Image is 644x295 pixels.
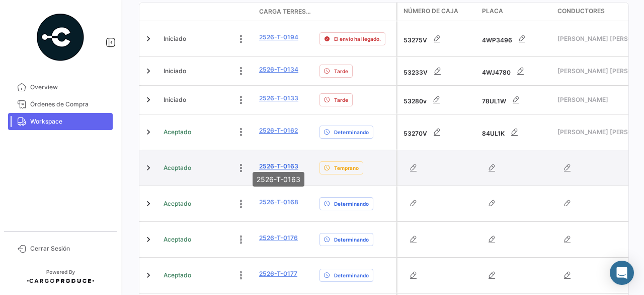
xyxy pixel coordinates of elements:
[164,67,186,76] span: Iniciado
[259,33,298,42] a: 2526-T-0194
[30,117,109,126] span: Workspace
[255,3,315,20] datatable-header-cell: Carga Terrestre #
[334,67,348,75] span: Tarde
[259,126,298,135] a: 2526-T-0162
[259,269,297,278] a: 2526-T-0177
[259,7,311,16] span: Carga Terrestre #
[164,95,186,104] span: Iniciado
[557,67,639,76] span: [PERSON_NAME] [PERSON_NAME]
[30,100,109,109] span: Órdenes de Compra
[143,95,153,105] a: Expand/Collapse Row
[404,61,474,81] div: 53233V
[143,163,153,173] a: Expand/Collapse Row
[164,128,191,137] span: Aceptado
[557,95,639,104] span: [PERSON_NAME]
[259,198,298,207] a: 2526-T-0168
[482,7,503,16] span: Placa
[404,90,474,110] div: 53280v
[164,235,191,244] span: Aceptado
[482,61,549,81] div: 4WJ4780
[315,8,396,16] datatable-header-cell: Delay Status
[334,164,359,172] span: Temprano
[334,96,348,104] span: Tarde
[259,94,298,103] a: 2526-T-0133
[482,29,549,49] div: 4WP3496
[259,233,298,243] a: 2526-T-0176
[334,235,369,244] span: Determinando
[253,172,304,187] div: 2526-T-0163
[164,199,191,208] span: Aceptado
[259,162,298,171] a: 2526-T-0163
[143,234,153,245] a: Expand/Collapse Row
[143,66,153,76] a: Expand/Collapse Row
[404,122,474,142] div: 53270V
[557,34,639,43] span: [PERSON_NAME] [PERSON_NAME]
[30,244,109,253] span: Cerrar Sesión
[334,200,369,208] span: Determinando
[143,127,153,137] a: Expand/Collapse Row
[164,271,191,280] span: Aceptado
[164,163,191,172] span: Aceptado
[35,12,86,63] img: powered-by.png
[143,34,153,44] a: Expand/Collapse Row
[159,8,255,16] datatable-header-cell: Estado
[404,7,458,16] span: Número de Caja
[482,122,549,142] div: 84UL1K
[8,113,113,130] a: Workspace
[30,83,109,92] span: Overview
[482,90,549,110] div: 78UL1W
[259,65,298,74] a: 2526-T-0134
[478,3,553,21] datatable-header-cell: Placa
[557,128,639,137] span: [PERSON_NAME] [PERSON_NAME]
[143,199,153,209] a: Expand/Collapse Row
[143,270,153,280] a: Expand/Collapse Row
[164,34,186,43] span: Iniciado
[8,79,113,96] a: Overview
[397,3,478,21] datatable-header-cell: Número de Caja
[404,29,474,49] div: 53275V
[334,271,369,279] span: Determinando
[334,128,369,136] span: Determinando
[610,261,634,285] div: Abrir Intercom Messenger
[8,96,113,113] a: Órdenes de Compra
[557,7,605,16] span: Conductores
[334,35,381,43] span: El envío ha llegado.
